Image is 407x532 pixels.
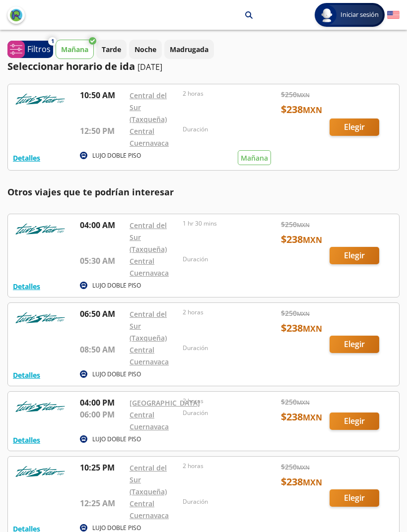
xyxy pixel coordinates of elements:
p: Madrugada [170,44,208,55]
a: Central Cuernavaca [130,256,169,278]
a: Central Cuernavaca [130,345,169,366]
a: Central Cuernavaca [130,410,169,431]
span: Iniciar sesión [337,10,383,20]
p: Noche [135,44,156,55]
button: Detalles [13,153,40,163]
a: Central del Sur (Taxqueña) [130,309,167,343]
p: Otros viajes que te podrían interesar [7,185,400,199]
p: LUJO DOBLE PISO [92,281,141,290]
p: LUJO DOBLE PISO [92,370,141,379]
button: 1Filtros [7,41,53,58]
a: Central del Sur (Taxqueña) [130,463,167,496]
button: English [387,9,400,21]
p: Seleccionar horario de ida [7,59,135,74]
a: Central del Sur (Taxqueña) [130,221,167,254]
p: LUJO DOBLE PISO [92,435,141,444]
p: [GEOGRAPHIC_DATA] [84,10,155,20]
button: Madrugada [164,40,214,59]
p: Filtros [27,43,51,55]
button: Mañana [56,40,94,59]
button: Detalles [13,370,40,380]
p: [GEOGRAPHIC_DATA] [167,10,238,20]
span: 1 [51,37,54,46]
p: LUJO DOBLE PISO [92,151,141,160]
p: Mañana [61,44,88,55]
p: [DATE] [137,61,162,73]
button: Detalles [13,435,40,445]
button: Noche [129,40,162,59]
button: Tarde [96,40,127,59]
button: Detalles [13,281,40,292]
a: Central del Sur (Taxqueña) [130,91,167,124]
p: Tarde [102,44,121,55]
button: back [7,6,25,24]
a: [GEOGRAPHIC_DATA] [130,398,200,408]
a: Central Cuernavaca [130,499,169,520]
a: Central Cuernavaca [130,126,169,148]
